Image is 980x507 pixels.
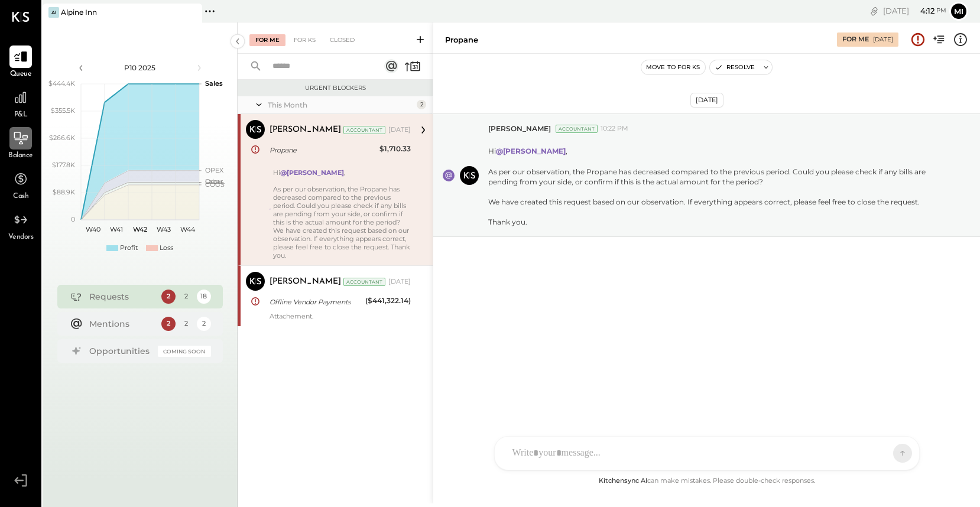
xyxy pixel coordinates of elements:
[14,110,28,121] span: P&L
[873,35,893,44] div: [DATE]
[205,166,224,174] text: OPEX
[488,123,551,134] span: [PERSON_NAME]
[197,317,211,331] div: 2
[110,225,123,233] text: W41
[85,225,100,233] text: W40
[324,34,361,46] div: Closed
[365,295,411,307] div: ($441,322.14)
[13,191,28,202] span: Cash
[205,177,225,186] text: Occu...
[949,2,968,21] button: Mi
[1,45,41,80] a: Queue
[205,180,225,188] text: COGS
[49,134,75,142] text: $266.6K
[1,209,41,243] a: Vendors
[249,34,285,46] div: For Me
[488,136,946,227] p: As per our observation, the Propane has decreased compared to the previous period. Could you plea...
[388,125,411,135] div: [DATE]
[71,215,75,223] text: 0
[288,34,322,46] div: For KS
[133,225,147,233] text: W42
[161,317,176,331] div: 2
[273,168,411,177] div: Hi ,
[10,69,32,80] span: Queue
[488,146,946,156] div: Hi ,
[270,312,411,320] div: Attachement.
[270,276,341,288] div: [PERSON_NAME]
[8,232,34,243] span: Vendors
[388,277,411,287] div: [DATE]
[157,225,171,233] text: W43
[270,296,362,308] div: Offline Vendor Payments
[89,318,155,330] div: Mentions
[197,290,211,304] div: 18
[160,243,173,253] div: Loss
[179,317,193,331] div: 2
[268,100,414,110] div: This Month
[710,60,760,74] button: Resolve
[343,278,385,286] div: Accountant
[61,7,97,17] div: Alpine Inn
[52,161,75,169] text: $177.8K
[445,34,478,45] div: Propane
[1,127,41,161] a: Balance
[883,5,946,17] div: [DATE]
[51,106,75,115] text: $355.5K
[180,225,195,233] text: W44
[690,93,723,108] div: [DATE]
[89,345,152,357] div: Opportunities
[8,151,33,161] span: Balance
[842,35,869,44] div: For Me
[48,7,59,18] div: AI
[641,60,705,74] button: Move to for ks
[556,125,598,133] div: Accountant
[120,243,138,253] div: Profit
[53,188,75,196] text: $88.9K
[496,147,566,155] strong: @[PERSON_NAME]
[868,5,880,17] div: copy link
[280,168,344,177] strong: @[PERSON_NAME]
[158,346,211,357] div: Coming Soon
[343,126,385,134] div: Accountant
[379,143,411,155] div: $1,710.33
[48,79,75,87] text: $444.4K
[273,160,411,259] div: As per our observation, the Propane has decreased compared to the previous period. Could you plea...
[205,79,223,87] text: Sales
[89,291,155,303] div: Requests
[1,86,41,121] a: P&L
[601,124,628,134] span: 10:22 PM
[1,168,41,202] a: Cash
[244,84,427,92] div: Urgent Blockers
[161,290,176,304] div: 2
[270,144,376,156] div: Propane
[90,63,190,73] div: P10 2025
[270,124,341,136] div: [PERSON_NAME]
[179,290,193,304] div: 2
[417,100,426,109] div: 2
